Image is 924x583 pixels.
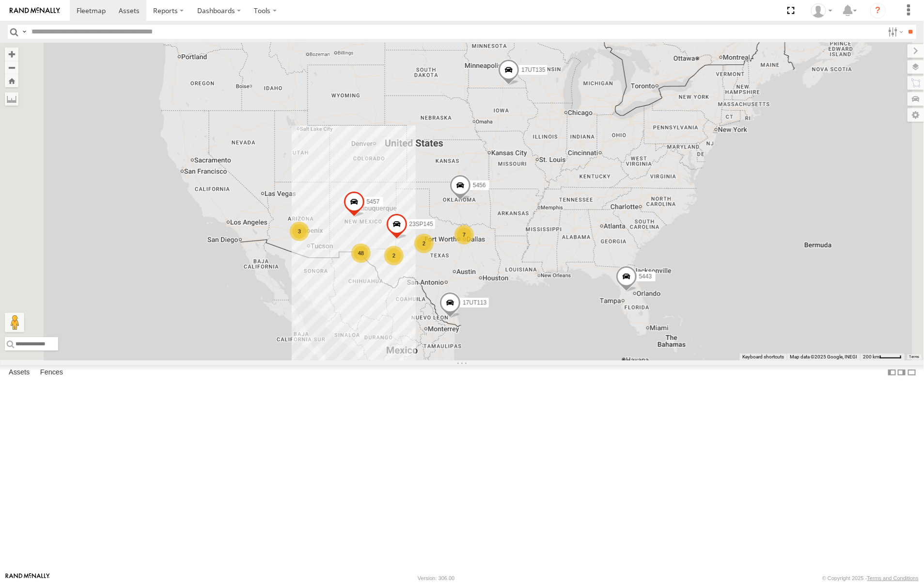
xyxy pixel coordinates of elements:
[409,221,433,227] span: 23SP145
[5,573,50,583] a: Visit our Website
[887,365,897,379] label: Dock Summary Table to the Left
[5,92,18,106] label: Measure
[822,575,919,581] div: © Copyright 2025 -
[463,299,486,306] span: 17UT113
[414,234,434,253] div: 2
[860,354,905,360] button: Map Scale: 200 km per 42 pixels
[473,182,486,189] span: 5456
[5,74,18,87] button: Zoom Home
[290,222,309,241] div: 3
[870,3,886,18] i: ?
[907,365,917,379] label: Hide Summary Table
[10,7,60,14] img: rand-logo.svg
[639,273,652,279] span: 5443
[418,575,454,581] div: Version: 306.00
[867,575,919,581] a: Terms and Conditions
[742,354,784,360] button: Keyboard shortcuts
[5,48,18,61] button: Zoom in
[897,365,907,379] label: Dock Summary Table to the Right
[790,354,857,359] span: Map data ©2025 Google, INEGI
[884,25,905,39] label: Search Filter Options
[384,246,404,265] div: 2
[366,198,379,205] span: 5457
[454,225,474,244] div: 7
[5,313,24,332] button: Drag Pegman onto the map to open Street View
[521,66,545,73] span: 17UT135
[35,366,68,379] label: Fences
[908,108,924,122] label: Map Settings
[4,366,34,379] label: Assets
[351,243,371,263] div: 48
[863,354,879,359] span: 200 km
[808,3,836,18] div: Carlos Vazquez
[20,25,28,39] label: Search Query
[909,355,920,359] a: Terms (opens in new tab)
[5,61,18,74] button: Zoom out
